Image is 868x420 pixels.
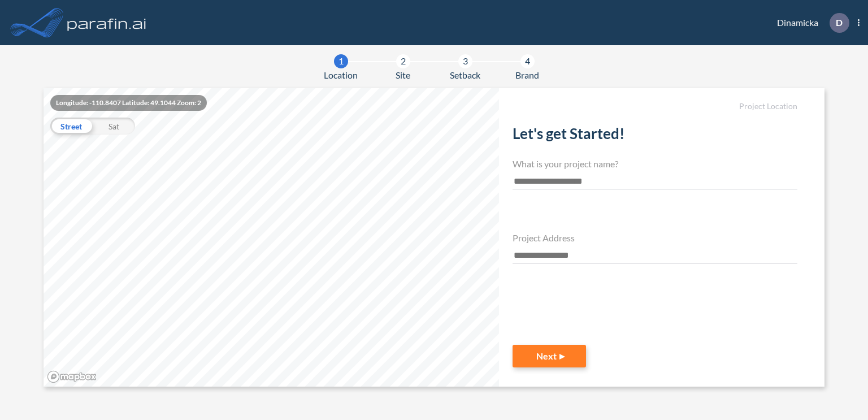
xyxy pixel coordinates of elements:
[47,370,97,383] a: Mapbox homepage
[458,54,472,68] div: 3
[93,118,135,135] div: Sat
[836,18,843,28] p: D
[513,102,797,111] h5: Project Location
[324,68,358,82] span: Location
[450,68,480,82] span: Setback
[65,11,149,34] img: logo
[44,88,499,387] canvas: Map
[513,345,586,367] button: Next
[760,13,860,33] div: Dinamicka
[513,125,797,147] h2: Let's get Started!
[50,118,93,135] div: Street
[513,232,797,243] h4: Project Address
[515,68,539,82] span: Brand
[396,68,410,82] span: Site
[334,54,348,68] div: 1
[520,54,535,68] div: 4
[396,54,410,68] div: 2
[513,158,797,169] h4: What is your project name?
[50,95,207,111] div: Longitude: -110.8407 Latitude: 49.1044 Zoom: 2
